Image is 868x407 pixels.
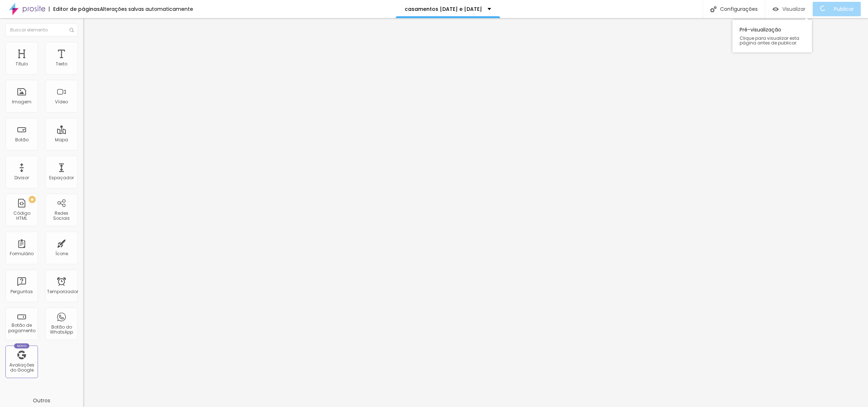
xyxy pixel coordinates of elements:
[9,362,34,373] font: Avaliações do Google
[55,137,68,143] font: Mapa
[740,35,799,46] font: Clique para visualizar esta página antes de publicar.
[49,175,74,181] font: Espaçador
[17,344,27,348] font: Novo
[100,5,193,13] font: Alterações salvas automaticamente
[69,28,74,32] img: Ícone
[55,250,68,257] font: Ícone
[13,210,30,221] font: Código HTML
[15,137,29,143] font: Botão
[50,324,73,335] font: Botão do WhatsApp
[12,99,31,105] font: Imagem
[5,23,78,37] input: Buscar elemento
[773,6,779,12] img: view-1.svg
[720,5,758,13] font: Configurações
[782,5,805,13] font: Visualizar
[53,210,70,221] font: Redes Sociais
[813,2,861,16] button: Publicar
[710,6,716,12] img: Ícone
[53,5,100,13] font: Editor de páginas
[33,397,50,404] font: Outros
[16,61,28,67] font: Título
[740,26,781,33] font: Pré-visualização
[14,175,29,181] font: Divisor
[10,250,34,257] font: Formulário
[55,99,68,105] font: Vídeo
[56,61,67,67] font: Texto
[10,288,33,295] font: Perguntas
[405,5,482,13] font: casamentos [DATE] e [DATE]
[8,322,35,333] font: Botão de pagamento
[47,288,78,295] font: Temporizador
[83,18,868,407] iframe: Editor
[834,5,854,13] font: Publicar
[765,2,813,16] button: Visualizar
